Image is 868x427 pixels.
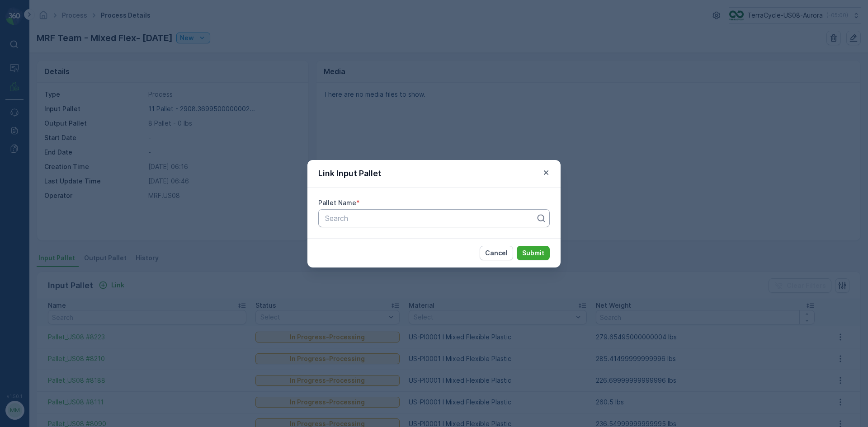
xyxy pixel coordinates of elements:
[318,199,356,206] label: Pallet Name
[318,167,382,180] p: Link Input Pallet
[522,249,544,258] p: Submit
[480,246,513,260] button: Cancel
[485,249,508,258] p: Cancel
[517,246,550,260] button: Submit
[325,213,536,224] p: Search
